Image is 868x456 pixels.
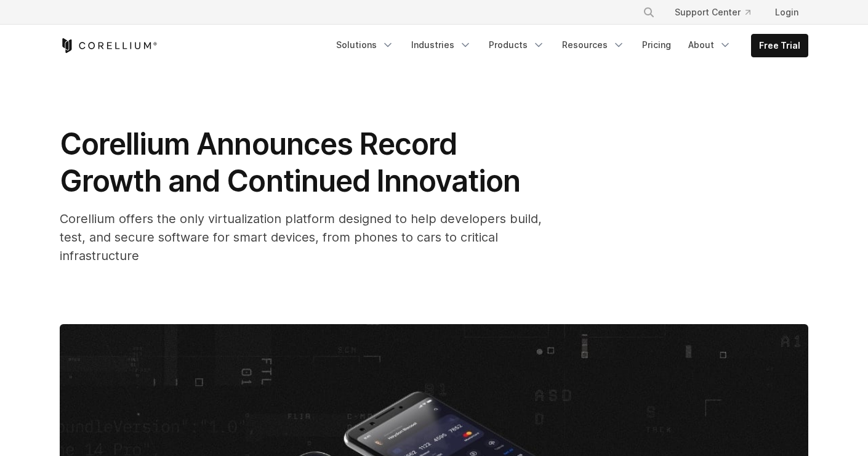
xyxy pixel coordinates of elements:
[60,126,520,199] span: Corellium Announces Record Growth and Continued Innovation
[481,34,552,56] a: Products
[635,34,678,56] a: Pricing
[665,1,760,23] a: Support Center
[628,1,808,23] div: Navigation Menu
[60,38,158,53] a: Corellium Home
[404,34,479,56] a: Industries
[765,1,808,23] a: Login
[329,34,401,56] a: Solutions
[681,34,739,56] a: About
[752,35,808,57] a: Free Trial
[638,1,660,23] button: Search
[329,34,808,57] div: Navigation Menu
[60,211,542,263] span: Corellium offers the only virtualization platform designed to help developers build, test, and se...
[555,34,632,56] a: Resources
